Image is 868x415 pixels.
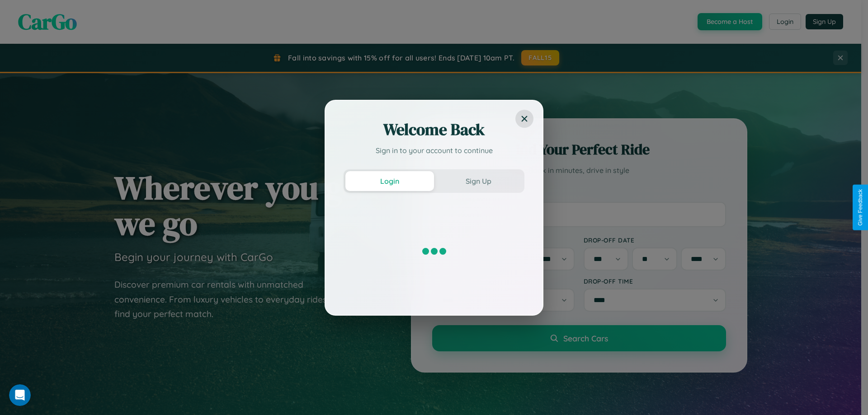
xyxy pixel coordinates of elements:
button: Login [345,171,434,191]
iframe: Intercom live chat [9,384,31,406]
h2: Welcome Back [344,119,524,140]
p: Sign in to your account to continue [344,145,524,156]
div: Give Feedback [857,189,863,226]
button: Sign Up [434,171,523,191]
